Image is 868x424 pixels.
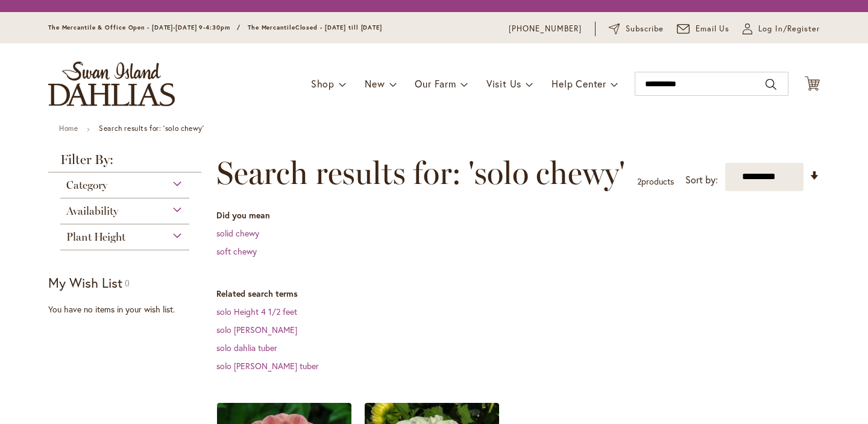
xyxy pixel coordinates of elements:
[295,24,382,31] span: Closed - [DATE] till [DATE]
[552,77,606,90] span: Help Center
[66,179,107,192] span: Category
[626,23,664,35] span: Subscribe
[48,274,122,291] strong: My Wish List
[486,77,521,90] span: Visit Us
[758,23,820,35] span: Log In/Register
[216,155,625,191] span: Search results for: 'solo chewy'
[216,360,319,372] a: solo [PERSON_NAME] tuber
[743,23,820,35] a: Log In/Register
[677,23,730,35] a: Email Us
[216,342,277,353] a: solo dahlia tuber
[415,77,456,90] span: Our Farm
[216,227,259,239] a: solid chewy
[609,23,664,35] a: Subscribe
[216,324,297,335] a: solo [PERSON_NAME]
[311,77,335,90] span: Shop
[216,209,820,221] dt: Did you mean
[365,77,385,90] span: New
[48,62,175,106] a: store logo
[48,153,201,172] strong: Filter By:
[66,204,118,218] span: Availability
[696,23,730,35] span: Email Us
[216,306,297,317] a: solo Height 4 1/2 feet
[766,75,776,94] button: Search
[59,124,78,133] a: Home
[66,230,125,244] span: Plant Height
[216,288,820,300] dt: Related search terms
[216,245,257,257] a: soft chewy
[48,303,209,315] div: You have no items in your wish list.
[685,169,718,191] label: Sort by:
[637,176,641,187] span: 2
[509,23,582,35] a: [PHONE_NUMBER]
[48,24,295,31] span: The Mercantile & Office Open - [DATE]-[DATE] 9-4:30pm / The Mercantile
[99,124,204,133] strong: Search results for: 'solo chewy'
[637,172,674,191] p: products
